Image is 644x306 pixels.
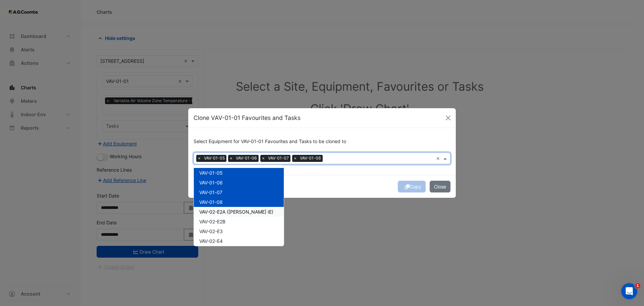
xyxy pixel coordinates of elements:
[436,155,442,162] span: Clear
[194,165,284,246] ng-dropdown-panel: Options list
[621,283,637,299] iframe: Intercom live chat
[260,155,266,162] span: ×
[199,170,223,176] span: VAV-01-05
[298,155,323,162] span: VAV-01-08
[199,209,273,215] span: VAV-02-E2A ([PERSON_NAME] IE)
[228,155,234,162] span: ×
[292,155,298,162] span: ×
[443,113,453,123] button: Close
[194,139,450,144] h6: Select Equipment for VAV-01-01 Favourites and Tasks to be cloned to
[199,238,223,244] span: VAV-02-E4
[199,180,223,185] span: VAV-01-06
[430,181,450,192] button: Close
[199,219,225,224] span: VAV-02-E2B
[635,283,640,289] span: 1
[202,155,226,162] span: VAV-01-05
[194,114,301,122] h5: Clone VAV-01-01 Favourites and Tasks
[234,155,259,162] span: VAV-01-06
[266,155,290,162] span: VAV-01-07
[199,228,223,234] span: VAV-02-E3
[199,199,223,205] span: VAV-01-08
[199,189,222,195] span: VAV-01-07
[196,155,202,162] span: ×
